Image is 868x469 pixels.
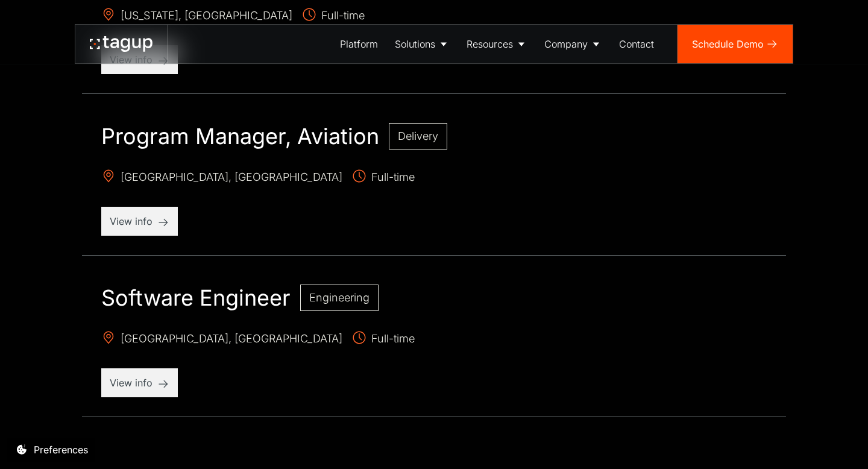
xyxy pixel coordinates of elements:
[678,25,793,63] a: Schedule Demo
[386,25,458,63] a: Solutions
[458,25,536,63] a: Resources
[352,169,415,187] span: Full-time
[110,376,169,390] p: View info
[101,330,342,349] span: [GEOGRAPHIC_DATA], [GEOGRAPHIC_DATA]
[101,169,342,187] span: [GEOGRAPHIC_DATA], [GEOGRAPHIC_DATA]
[110,214,169,228] p: View info
[34,442,88,457] div: Preferences
[340,37,378,51] div: Platform
[398,130,438,142] span: Delivery
[692,37,764,51] div: Schedule Demo
[332,25,386,63] a: Platform
[101,123,379,150] h2: Program Manager, Aviation
[619,37,654,51] div: Contact
[536,25,611,63] a: Company
[309,291,370,304] span: Engineering
[395,37,435,51] div: Solutions
[544,37,588,51] div: Company
[101,285,291,311] h2: Software Engineer
[467,37,513,51] div: Resources
[352,330,415,349] span: Full-time
[611,25,662,63] a: Contact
